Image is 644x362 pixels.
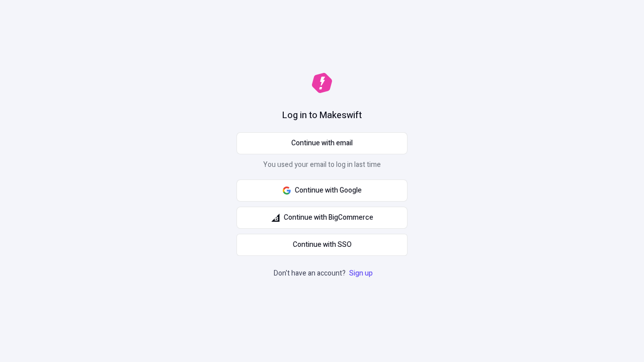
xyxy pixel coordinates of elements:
p: You used your email to log in last time [236,159,408,174]
button: Continue with BigCommerce [236,207,408,229]
button: Continue with email [236,132,408,154]
button: Continue with Google [236,179,408,202]
span: Continue with email [291,138,353,149]
a: Sign up [347,268,375,279]
span: Continue with Google [295,185,362,196]
span: Continue with BigCommerce [284,212,373,223]
a: Continue with SSO [236,234,408,256]
p: Don't have an account? [274,268,375,279]
h1: Log in to Makeswift [282,109,362,122]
